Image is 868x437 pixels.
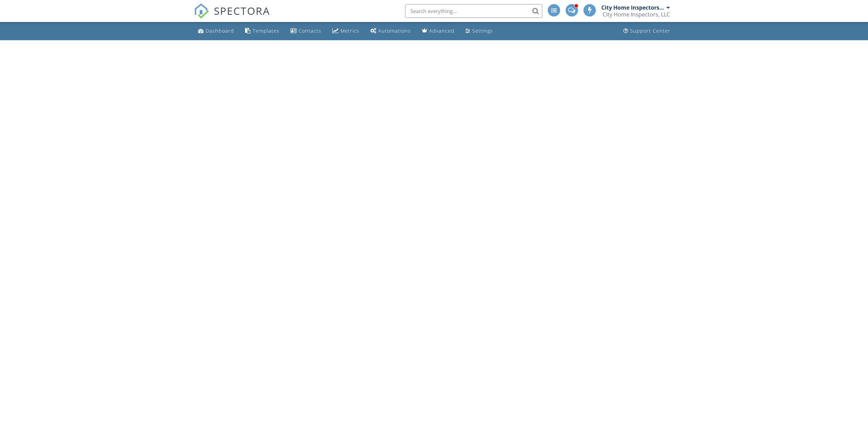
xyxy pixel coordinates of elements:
div: Settings [472,27,493,34]
div: Automations [378,27,411,34]
div: Advanced [429,27,454,34]
a: SPECTORA [194,9,270,24]
div: Templates [253,27,279,34]
div: Contacts [299,27,321,34]
a: Contacts [288,25,324,37]
img: The Best Home Inspection Software - Spectora [194,3,209,19]
a: Support Center [621,25,673,37]
div: Metrics [340,27,359,34]
a: Templates [242,25,282,37]
span: SPECTORA [214,3,270,18]
a: Advanced [419,25,457,37]
input: Search everything... [405,4,542,18]
a: Automations (Advanced) [368,25,414,37]
div: City Home Inspectors, LLC [603,11,670,18]
div: Support Center [630,27,670,34]
a: Dashboard [195,25,237,37]
a: Settings [463,25,496,37]
div: Dashboard [206,27,234,34]
a: Metrics [329,25,362,37]
div: City Home Inspectors by [PERSON_NAME] [601,4,665,11]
